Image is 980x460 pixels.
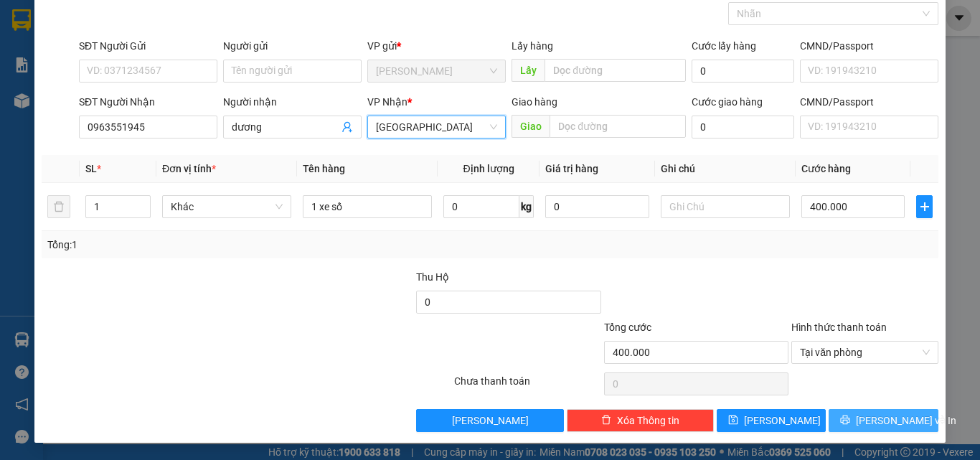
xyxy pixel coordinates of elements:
[801,163,851,174] span: Cước hàng
[85,163,97,174] span: SL
[171,196,283,217] span: Khác
[692,60,794,83] input: Cước lấy hàng
[341,121,353,133] span: user-add
[303,195,432,218] input: VD: Bàn, Ghế
[47,237,380,253] div: Tổng: 1
[47,195,70,218] button: delete
[744,413,821,428] span: [PERSON_NAME]
[550,115,686,138] input: Dọc đường
[728,415,738,426] span: save
[545,163,598,174] span: Giá trị hàng
[601,415,611,426] span: delete
[223,94,362,110] div: Người nhận
[800,342,930,363] span: Tại văn phòng
[512,40,553,52] span: Lấy hàng
[512,59,545,82] span: Lấy
[367,38,506,54] div: VP gửi
[567,409,714,432] button: deleteXóa Thông tin
[717,409,826,432] button: save[PERSON_NAME]
[79,94,217,110] div: SĐT Người Nhận
[917,201,932,212] span: plus
[416,271,449,283] span: Thu Hộ
[617,413,679,428] span: Xóa Thông tin
[367,96,407,108] span: VP Nhận
[829,409,938,432] button: printer[PERSON_NAME] và In
[692,116,794,139] input: Cước giao hàng
[692,96,763,108] label: Cước giao hàng
[512,96,557,108] span: Giao hàng
[376,60,497,82] span: Phan Thiết
[604,321,651,333] span: Tổng cước
[545,195,649,218] input: 0
[79,38,217,54] div: SĐT Người Gửi
[512,115,550,138] span: Giao
[545,59,686,82] input: Dọc đường
[452,413,529,428] span: [PERSON_NAME]
[840,415,850,426] span: printer
[416,409,563,432] button: [PERSON_NAME]
[223,38,362,54] div: Người gửi
[453,373,603,398] div: Chưa thanh toán
[655,155,796,183] th: Ghi chú
[519,195,534,218] span: kg
[661,195,790,218] input: Ghi Chú
[376,116,497,138] span: Đà Lạt
[856,413,956,428] span: [PERSON_NAME] và In
[800,94,938,110] div: CMND/Passport
[162,163,216,174] span: Đơn vị tính
[692,40,756,52] label: Cước lấy hàng
[916,195,933,218] button: plus
[303,163,345,174] span: Tên hàng
[463,163,514,174] span: Định lượng
[791,321,887,333] label: Hình thức thanh toán
[800,38,938,54] div: CMND/Passport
